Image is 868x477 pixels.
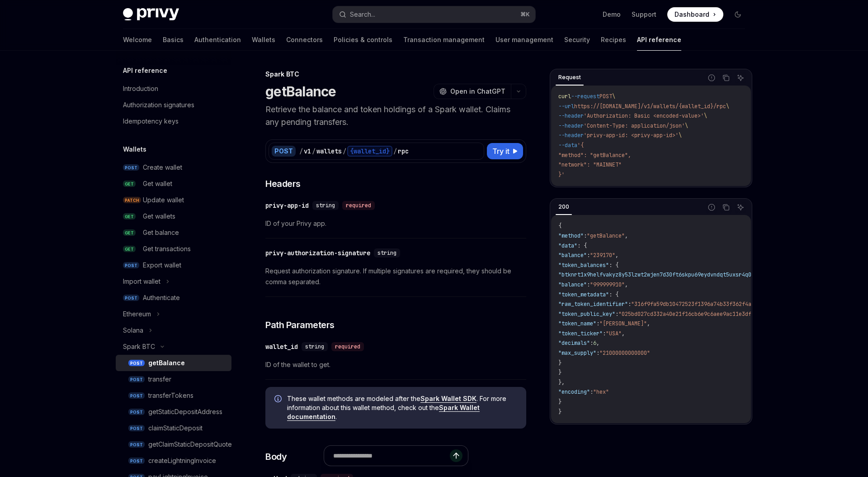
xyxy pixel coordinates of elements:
[347,146,392,157] div: {wallet_id}
[603,330,606,337] span: :
[123,181,136,187] span: GET
[252,29,275,51] a: Wallets
[287,394,517,421] span: These wallet methods are modeled after the . For more information about this wallet method, check...
[628,301,631,308] span: :
[558,330,603,337] span: "token_ticker"
[331,342,364,351] div: required
[148,406,222,417] div: getStaticDepositAddress
[558,103,574,110] span: --url
[558,242,577,249] span: "data"
[143,211,175,222] div: Get wallets
[558,301,628,308] span: "raw_token_identifier"
[123,276,160,287] div: Import wallet
[334,29,392,51] a: Policies & controls
[726,103,729,110] span: \
[558,271,770,278] span: "btknrt1x9helfvakyz8y53lzwt2wjen7d30ft6skpu69eydvndqt5uxsr4q0zvugn"
[393,147,397,156] div: /
[128,409,145,415] span: POST
[148,358,185,368] div: getBalance
[116,371,231,387] a: POSTtransfer
[593,339,596,347] span: 6
[520,11,530,18] span: ⌘ K
[116,257,231,273] a: POSTExport wallet
[128,441,145,448] span: POST
[558,93,571,100] span: curl
[625,232,628,239] span: ,
[434,84,511,99] button: Open in ChatGPT
[123,229,136,236] span: GET
[556,201,572,212] div: 200
[606,330,622,337] span: "USA"
[377,249,396,257] span: string
[667,7,723,22] a: Dashboard
[637,29,681,51] a: API reference
[128,458,145,464] span: POST
[143,195,184,205] div: Update wallet
[632,10,656,19] a: Support
[735,201,746,213] button: Ask AI
[590,281,625,288] span: "999999910"
[128,392,145,399] span: POST
[590,339,593,347] span: :
[647,320,650,327] span: ,
[558,379,565,386] span: },
[116,355,231,371] a: POSTgetBalance
[123,100,194,110] div: Authorization signatures
[720,72,732,84] button: Copy the contents from the code block
[609,291,618,298] span: : {
[558,369,561,376] span: }
[265,83,336,100] h1: getBalance
[731,7,745,22] button: Toggle dark mode
[558,398,561,405] span: }
[123,144,146,155] h5: Wallets
[564,29,590,51] a: Security
[631,301,840,308] span: "316f9fa59db10472523f1396a74b33f362f4af50b079a2e48d64da05d38680ea"
[272,146,296,157] div: POST
[590,252,615,259] span: "239170"
[450,449,462,462] button: Send message
[558,232,584,239] span: "method"
[558,388,590,396] span: "encoding"
[558,408,561,415] span: }
[675,10,709,19] span: Dashboard
[312,147,316,156] div: /
[265,359,526,370] span: ID of the wallet to get.
[116,420,231,436] a: POSTclaimStaticDeposit
[350,9,375,20] div: Search...
[265,319,335,331] span: Path Parameters
[143,227,179,238] div: Get balance
[558,122,584,129] span: --header
[558,132,584,139] span: --header
[123,65,167,76] h5: API reference
[128,425,145,432] span: POST
[622,330,625,337] span: ,
[143,260,181,271] div: Export wallet
[123,213,136,220] span: GET
[316,202,335,209] span: string
[143,178,172,189] div: Get wallet
[148,423,203,434] div: claimStaticDeposit
[123,246,136,253] span: GET
[450,87,505,96] span: Open in ChatGPT
[265,201,309,210] div: privy-app-id
[584,132,679,139] span: 'privy-app-id: <privy-app-id>'
[265,70,526,79] div: Spark BTC
[194,29,241,51] a: Authentication
[706,72,717,84] button: Report incorrect code
[116,387,231,404] a: POSTtransferTokens
[116,436,231,453] a: POSTgetClaimStaticDepositQuote
[558,171,565,178] span: }'
[720,201,732,213] button: Copy the contents from the code block
[123,197,141,204] span: PATCH
[556,72,584,83] div: Request
[558,222,561,229] span: {
[558,161,622,168] span: "network": "MAINNET"
[123,116,179,127] div: Idempotency keys
[587,281,590,288] span: :
[571,93,599,100] span: --request
[123,8,179,21] img: dark logo
[128,360,145,367] span: POST
[704,112,707,119] span: \
[274,395,283,404] svg: Info
[618,310,834,318] span: "025bd027cd332a40e21f16cb6e9c6aee9ac11e3dff9508081b64fa8b27658b18b6"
